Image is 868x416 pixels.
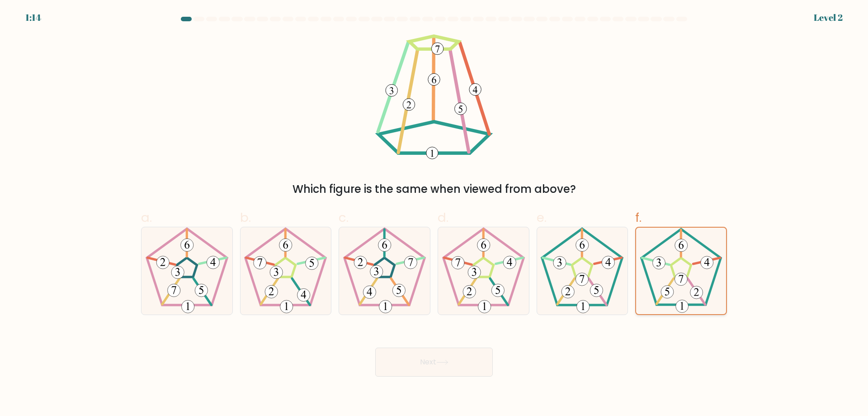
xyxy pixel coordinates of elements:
[635,209,642,226] span: f.
[25,11,41,24] div: 1:14
[814,11,843,24] div: Level 2
[375,348,493,377] button: Next
[438,209,448,226] span: d.
[146,181,722,197] div: Which figure is the same when viewed from above?
[240,209,251,226] span: b.
[537,209,547,226] span: e.
[141,209,152,226] span: a.
[339,209,349,226] span: c.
